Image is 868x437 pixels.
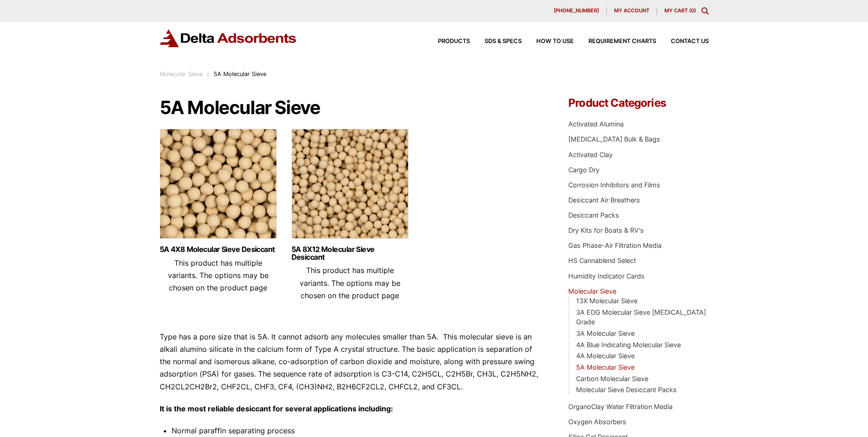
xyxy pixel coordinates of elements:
a: Requirement Charts [574,38,656,44]
a: [PHONE_NUMBER] [546,7,607,15]
span: : [207,71,209,77]
a: Molecular Sieve [160,71,203,77]
span: Contact Us [671,38,709,44]
a: 4A Molecular Sieve [576,352,635,360]
a: OrganoClay Water Filtration Media [568,403,673,410]
a: Oxygen Absorbers [568,418,626,426]
span: [PHONE_NUMBER] [554,8,599,13]
span: Requirement Charts [588,38,656,44]
a: Dry Kits for Boats & RV's [568,226,644,234]
a: Humidity Indicator Cards [568,272,645,280]
a: Activated Clay [568,151,613,158]
li: Normal paraffin separating process [172,425,541,437]
span: My account [614,8,649,13]
a: Contact Us [656,38,709,44]
span: This product has multiple variants. The options may be chosen on the product page [300,266,400,300]
a: 5A Molecular Sieve [576,363,635,371]
a: HS Cannablend Select [568,257,636,264]
span: How to Use [536,38,574,44]
a: 5A 8X12 Molecular Sieve Desiccant [291,246,409,261]
a: 3A Molecular Sieve [576,329,635,337]
a: 13X Molecular Sieve [576,297,637,305]
a: Corrosion Inhibitors and Films [568,181,660,189]
a: Molecular Sieve [568,287,616,295]
a: How to Use [522,38,574,44]
a: [MEDICAL_DATA] Bulk & Bags [568,135,660,143]
a: Products [423,38,470,44]
a: Carbon Molecular Sieve [576,375,648,382]
a: 4A Blue Indicating Molecular Sieve [576,341,681,349]
span: 5A Molecular Sieve [214,71,266,77]
a: Desiccant Air Breathers [568,196,640,204]
span: This product has multiple variants. The options may be chosen on the product page [168,258,269,292]
div: Toggle Modal Content [701,7,709,15]
a: Activated Alumina [568,120,624,128]
a: Gas Phase-Air Filtration Media [568,241,662,249]
a: My account [607,7,657,15]
span: SDS & SPECS [485,38,522,44]
a: Molecular Sieve Desiccant Packs [576,386,677,393]
a: 5A 4X8 Molecular Sieve Desiccant [160,246,277,253]
span: 0 [691,7,694,14]
p: Type has a pore size that is 5A. It cannot adsorb any molecules smaller than 5A. This molecular s... [160,331,541,393]
a: 3A EDG Molecular Sieve [MEDICAL_DATA] Grade [576,308,706,326]
span: Products [438,38,470,44]
a: SDS & SPECS [470,38,522,44]
h1: 5A Molecular Sieve [160,98,541,118]
a: My Cart (0) [664,7,696,14]
h4: Product Categories [568,98,708,109]
a: Desiccant Packs [568,211,619,219]
a: Cargo Dry [568,166,599,174]
img: Delta Adsorbents [160,29,297,47]
strong: It is the most reliable desiccant for several applications including: [160,404,393,413]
